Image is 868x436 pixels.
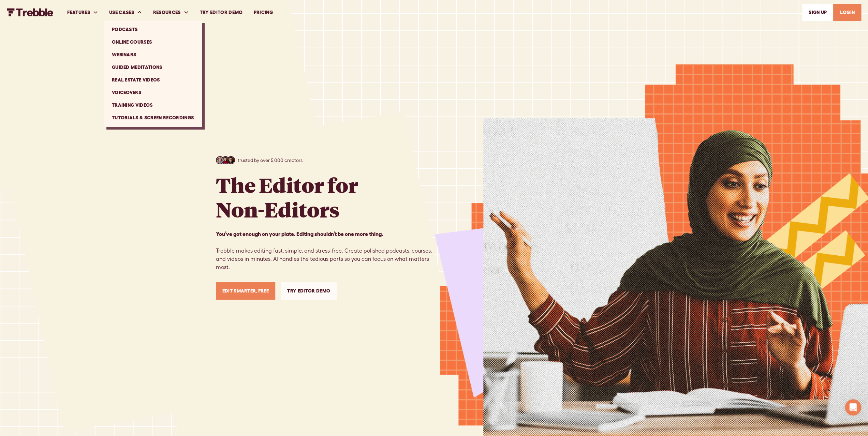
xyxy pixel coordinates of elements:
a: Podcasts [106,23,199,36]
a: Tutorials & Screen Recordings [106,111,199,124]
a: Try Editor Demo [194,1,248,24]
a: SIGn UP [802,4,833,21]
nav: USE CASES [104,20,202,127]
a: PRICING [248,1,278,24]
iframe: Intercom live chat [845,399,861,416]
a: Try Editor Demo [281,282,337,300]
a: Guided Meditations [106,61,199,74]
a: Training Videos [106,99,199,111]
a: Online Courses [106,36,199,48]
a: Real Estate Videos [106,74,199,86]
div: RESOURCES [148,1,194,24]
a: LOGIN [833,4,861,21]
img: Trebble FM Logo [7,8,54,16]
p: trusted by over 5,000 creators [238,157,303,164]
p: Trebble makes editing fast, simple, and stress-free. Create polished podcasts, courses, and video... [216,230,434,271]
div: USE CASES [104,1,148,24]
strong: You’ve got enough on your plate. Editing shouldn’t be one more thing. ‍ [216,231,383,237]
div: USE CASES [109,9,134,16]
div: FEATURES [67,9,90,16]
a: Voiceovers [106,86,199,99]
a: Edit Smarter, Free [216,282,276,300]
h1: The Editor for Non-Editors [216,172,358,222]
div: RESOURCES [153,9,181,16]
a: home [7,8,54,16]
div: FEATURES [62,1,104,24]
a: Webinars [106,48,199,61]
